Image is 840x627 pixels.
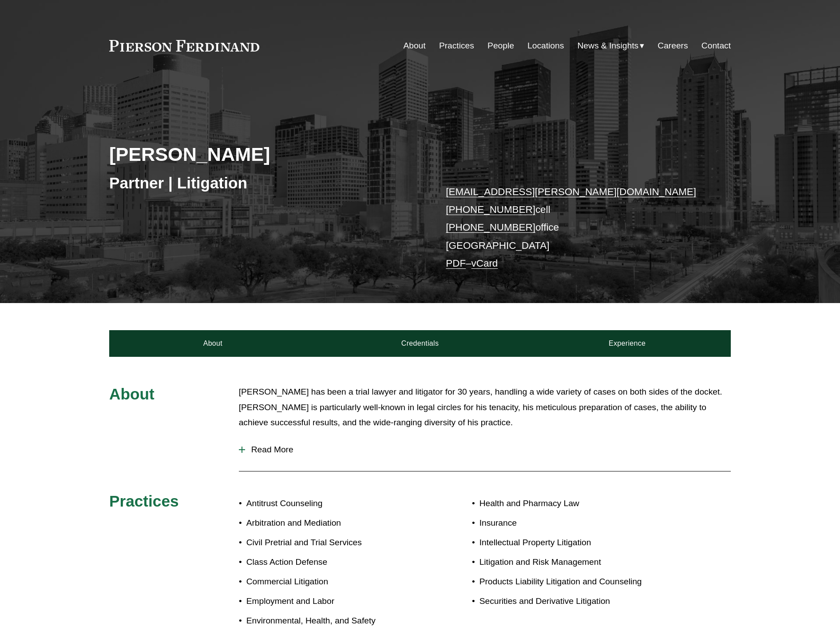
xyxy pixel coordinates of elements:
span: Practices [109,492,179,510]
p: Arbitration and Mediation [246,515,420,531]
p: [PERSON_NAME] has been a trial lawyer and litigator for 30 years, handling a wide variety of case... [239,384,731,431]
a: folder dropdown [578,37,645,54]
span: Read More [245,445,731,455]
h3: Partner | Litigation [109,173,420,193]
a: About [109,330,317,357]
a: Locations [527,37,564,54]
span: News & Insights [578,38,639,54]
p: Litigation and Risk Management [479,555,679,570]
p: Employment and Labor [246,594,420,609]
a: About [403,37,425,54]
p: Intellectual Property Litigation [479,535,679,551]
p: Health and Pharmacy Law [479,496,679,511]
a: [EMAIL_ADDRESS][PERSON_NAME][DOMAIN_NAME] [446,186,696,197]
h2: [PERSON_NAME] [109,143,420,166]
a: vCard [472,258,498,269]
span: About [109,385,155,403]
a: Credentials [317,330,524,357]
p: Civil Pretrial and Trial Services [246,535,420,551]
a: Contact [701,37,731,54]
a: Careers [658,37,688,54]
p: Securities and Derivative Litigation [479,594,679,609]
button: Read More [239,438,731,461]
a: Experience [523,330,731,357]
p: Class Action Defense [246,555,420,570]
a: [PHONE_NUMBER] [446,222,535,233]
a: PDF [446,258,466,269]
p: cell office [GEOGRAPHIC_DATA] – [446,183,705,273]
p: Commercial Litigation [246,574,420,590]
a: Practices [439,37,474,54]
p: Insurance [479,515,679,531]
a: [PHONE_NUMBER] [446,204,535,215]
p: Antitrust Counseling [246,496,420,511]
p: Products Liability Litigation and Counseling [479,574,679,590]
a: People [487,37,514,54]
